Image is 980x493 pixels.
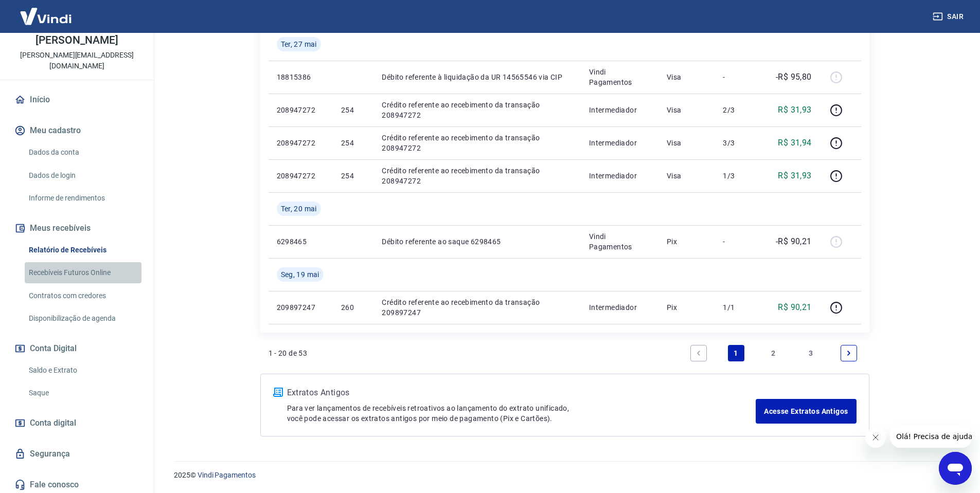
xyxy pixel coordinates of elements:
p: 1/3 [723,171,753,181]
p: Intermediador [589,171,650,181]
p: Visa [667,138,707,148]
p: 208947272 [277,105,325,115]
p: Visa [667,105,707,115]
p: Intermediador [589,138,650,148]
p: Para ver lançamentos de recebíveis retroativos ao lançamento do extrato unificado, você pode aces... [287,403,756,424]
p: -R$ 95,80 [776,71,812,83]
a: Informe de rendimentos [25,188,141,209]
p: Vindi Pagamentos [589,231,650,252]
button: Meus recebíveis [12,217,141,240]
iframe: Mensagem da empresa [890,425,972,448]
p: 2/3 [723,105,753,115]
p: 208947272 [277,171,325,181]
a: Segurança [12,443,141,465]
button: Sair [931,7,968,26]
a: Vindi Pagamentos [198,471,256,479]
p: -R$ 90,21 [776,235,812,248]
p: R$ 31,93 [778,170,811,182]
iframe: Fechar mensagem [865,427,886,448]
a: Previous page [690,345,707,361]
p: R$ 31,93 [778,104,811,116]
p: - [723,72,753,82]
iframe: Botão para abrir a janela de mensagens [939,452,972,485]
a: Início [12,88,141,111]
p: Crédito referente ao recebimento da transação 208947272 [382,100,573,120]
a: Saque [25,382,141,404]
a: Page 3 [803,345,819,361]
p: Intermediador [589,105,650,115]
p: R$ 31,94 [778,137,811,149]
span: Seg, 19 mai [281,269,319,280]
a: Disponibilização de agenda [25,308,141,329]
p: Visa [667,171,707,181]
p: 254 [341,105,365,115]
a: Dados de login [25,165,141,186]
span: Olá! Precisa de ajuda? [6,7,86,15]
span: Conta digital [30,416,76,430]
p: 1/1 [723,302,753,313]
p: 18815386 [277,72,325,82]
a: Dados da conta [25,142,141,163]
a: Page 2 [765,345,782,361]
p: 6298465 [277,236,325,247]
a: Page 1 is your current page [728,345,744,361]
p: Crédito referente ao recebimento da transação 209897247 [382,297,573,318]
a: Acesse Extratos Antigos [756,399,856,424]
p: R$ 90,21 [778,301,811,314]
p: Vindi Pagamentos [589,67,650,87]
a: Contratos com credores [25,285,141,306]
a: Recebíveis Futuros Online [25,262,141,283]
p: Extratos Antigos [287,387,756,399]
p: 3/3 [723,138,753,148]
p: Débito referente à liquidação da UR 14565546 via CIP [382,72,573,82]
ul: Pagination [686,341,861,366]
p: Pix [667,302,707,313]
img: Vindi [12,1,79,32]
p: 208947272 [277,138,325,148]
p: Débito referente ao saque 6298465 [382,236,573,247]
p: [PERSON_NAME] [35,35,118,46]
img: ícone [273,388,283,397]
span: Ter, 27 mai [281,39,317,49]
p: 1 - 20 de 53 [269,348,308,358]
button: Meu cadastro [12,119,141,142]
p: 254 [341,138,365,148]
p: Crédito referente ao recebimento da transação 208947272 [382,166,573,186]
p: [PERSON_NAME][EMAIL_ADDRESS][DOMAIN_NAME] [8,50,146,71]
p: 209897247 [277,302,325,313]
a: Saldo e Extrato [25,360,141,381]
p: Crédito referente ao recebimento da transação 208947272 [382,133,573,153]
p: - [723,236,753,247]
button: Conta Digital [12,337,141,360]
p: 260 [341,302,365,313]
span: Ter, 20 mai [281,204,317,214]
p: 254 [341,171,365,181]
p: Pix [667,236,707,247]
a: Relatório de Recebíveis [25,240,141,261]
a: Conta digital [12,412,141,434]
p: 2025 © [174,470,955,481]
a: Next page [841,345,857,361]
p: Visa [667,72,707,82]
p: Intermediador [589,302,650,313]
